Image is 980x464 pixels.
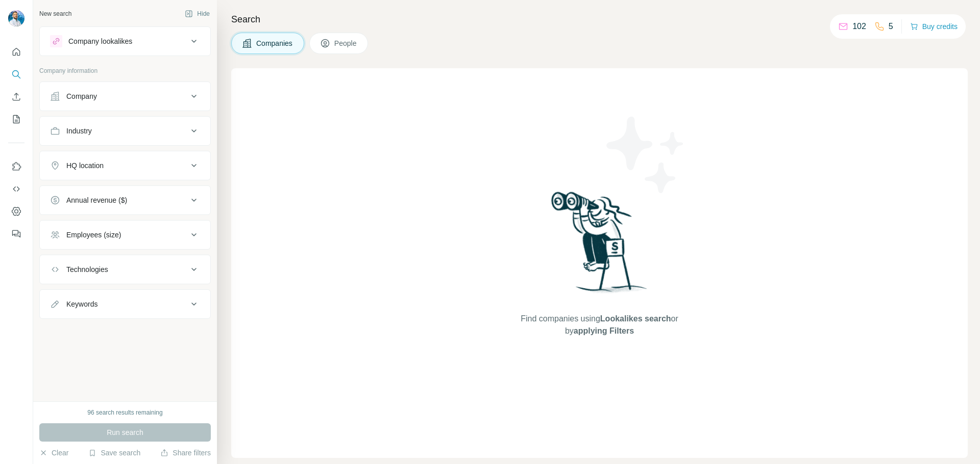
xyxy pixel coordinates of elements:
[66,230,121,240] div: Employees (size)
[87,408,162,417] div: 96 search results remaining
[66,126,92,136] div: Industry
[160,448,211,458] button: Share filters
[40,84,210,108] button: Company
[8,65,24,84] button: Search
[66,299,97,309] div: Keywords
[39,66,211,75] p: Company information
[178,6,217,21] button: Hide
[8,180,24,198] button: Use Surfe API
[574,326,634,335] span: applying Filters
[8,202,24,221] button: Dashboard
[40,292,210,316] button: Keywords
[66,91,97,101] div: Company
[40,257,210,282] button: Technologies
[547,189,653,303] img: Surfe Illustration - Woman searching with binoculars
[8,225,24,243] button: Feedback
[231,12,968,26] h4: Search
[40,223,210,247] button: Employees (size)
[40,119,210,143] button: Industry
[39,448,68,458] button: Clear
[518,313,681,337] span: Find companies using or by
[40,188,210,212] button: Annual revenue ($)
[8,110,24,128] button: My lists
[66,195,127,205] div: Annual revenue ($)
[889,20,893,33] p: 5
[66,160,104,171] div: HQ location
[40,29,210,53] button: Company lookalikes
[39,9,71,18] div: New search
[88,448,140,458] button: Save search
[334,38,358,48] span: People
[256,38,293,48] span: Companies
[66,264,108,275] div: Technologies
[8,43,24,61] button: Quick start
[40,153,210,178] button: HQ location
[8,157,24,176] button: Use Surfe on LinkedIn
[8,10,24,26] img: Avatar
[600,314,671,323] span: Lookalikes search
[852,20,866,33] p: 102
[910,19,958,34] button: Buy credits
[8,88,24,106] button: Enrich CSV
[600,109,692,201] img: Surfe Illustration - Stars
[68,36,132,46] div: Company lookalikes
